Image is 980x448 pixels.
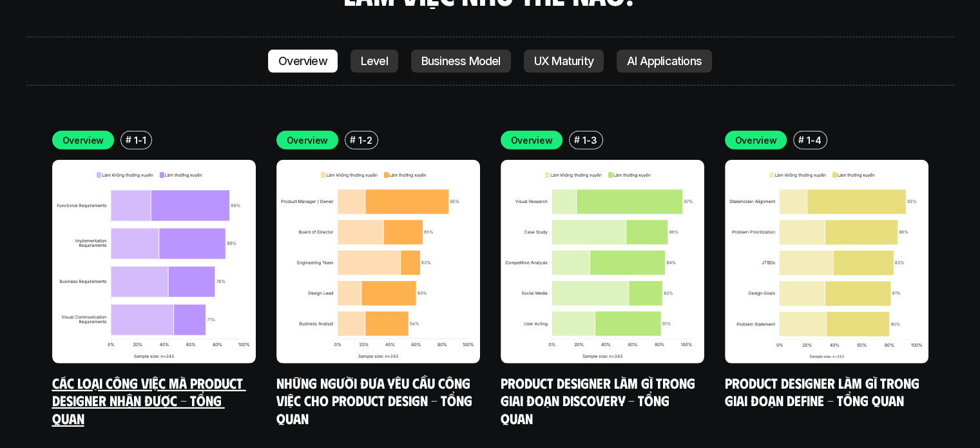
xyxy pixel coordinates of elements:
[268,50,338,73] a: Overview
[501,374,698,427] a: Product Designer làm gì trong giai đoạn Discovery - Tổng quan
[735,133,777,147] p: Overview
[134,133,146,147] p: 1-1
[52,374,246,427] a: Các loại công việc mà Product Designer nhận được - Tổng quan
[287,133,329,147] p: Overview
[627,55,702,68] p: AI Applications
[278,55,327,68] p: Overview
[617,50,712,73] a: AI Applications
[574,135,580,144] h6: #
[798,135,804,144] h6: #
[725,374,923,409] a: Product Designer làm gì trong giai đoạn Define - Tổng quan
[126,135,131,144] h6: #
[534,55,593,68] p: UX Maturity
[411,50,511,73] a: Business Model
[582,133,597,147] p: 1-3
[351,50,398,73] a: Level
[361,55,388,68] p: Level
[350,135,356,144] h6: #
[421,55,501,68] p: Business Model
[276,374,476,427] a: Những người đưa yêu cầu công việc cho Product Design - Tổng quan
[807,133,821,147] p: 1-4
[524,50,604,73] a: UX Maturity
[62,133,104,147] p: Overview
[358,133,372,147] p: 1-2
[511,133,553,147] p: Overview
